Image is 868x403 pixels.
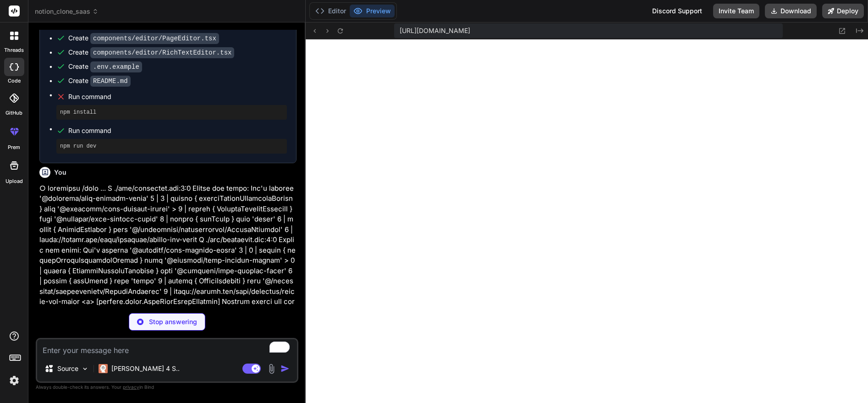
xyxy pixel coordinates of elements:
button: Preview [350,5,395,17]
code: components/editor/PageEditor.tsx [90,33,219,44]
button: Download [765,4,817,18]
code: components/editor/RichTextEditor.tsx [90,47,234,58]
label: Upload [5,177,23,185]
p: Stop answering [149,317,197,326]
button: Invite Team [713,4,759,18]
pre: npm run dev [60,143,283,150]
img: Claude 4 Sonnet [99,364,108,373]
div: Create [68,76,131,86]
p: Always double-check its answers. Your in Bind [36,383,298,392]
span: notion_clone_saas [35,7,99,16]
textarea: To enrich screen reader interactions, please activate Accessibility in Grammarly extension settings [37,339,297,356]
span: Run command [68,126,287,135]
pre: npm install [60,109,283,116]
label: code [8,77,21,85]
h6: You [54,168,66,177]
iframe: To enrich screen reader interactions, please activate Accessibility in Grammarly extension settings [306,39,868,403]
span: privacy [123,384,139,390]
p: Source [57,364,78,373]
div: Create [68,33,219,43]
p: [PERSON_NAME] 4 S.. [111,364,180,373]
code: README.md [90,76,131,87]
div: Create [68,48,234,57]
img: Pick Models [81,365,89,373]
span: [URL][DOMAIN_NAME] [400,26,470,35]
button: Editor [312,5,350,17]
span: Run command [68,92,287,101]
div: Discord Support [647,4,708,18]
img: settings [6,373,22,388]
button: Deploy [822,4,864,18]
label: GitHub [5,109,22,117]
img: icon [280,364,290,373]
code: .env.example [90,61,142,72]
label: prem [8,144,20,151]
label: threads [4,46,24,54]
div: Create [68,62,142,72]
img: attachment [266,364,277,374]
